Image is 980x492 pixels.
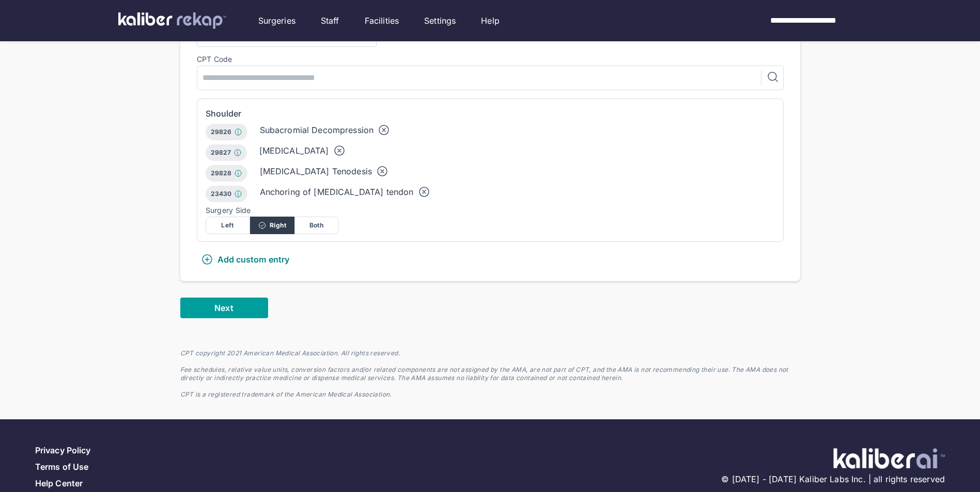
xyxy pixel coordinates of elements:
[234,149,242,157] img: Info.77c6ff0b.svg
[250,217,294,234] div: Right
[260,186,414,198] div: Anchoring of [MEDICAL_DATA] tendon
[481,14,500,27] a: Help
[201,253,290,266] div: Add custom entry
[214,303,233,313] span: Next
[260,165,372,177] div: [MEDICAL_DATA] Tenodesis
[197,55,784,63] div: CPT Code
[721,473,945,485] span: © [DATE] - [DATE] Kaliber Labs Inc. | all rights reserved
[180,390,800,399] div: CPT is a registered trademark of the American Medical Association.
[206,144,247,161] div: 29827
[321,14,339,27] a: Staff
[833,448,945,469] img: ATj1MI71T5jDAAAAAElFTkSuQmCC
[260,124,374,136] div: Subacromial Decompression
[365,14,399,27] a: Facilities
[206,107,775,120] div: Shoulder
[180,349,800,357] div: CPT copyright 2021 American Medical Association. All rights reserved.
[234,190,242,198] img: Info.77c6ff0b.svg
[118,12,226,29] img: kaliber labs logo
[206,186,247,202] div: 23430
[206,217,250,234] div: Left
[258,14,295,27] a: Surgeries
[35,478,83,488] a: Help Center
[206,165,247,182] div: 29828
[424,14,456,27] a: Settings
[35,445,90,455] a: Privacy Policy
[180,298,268,318] button: Next
[206,206,775,215] div: Surgery Side
[234,128,242,136] img: Info.77c6ff0b.svg
[206,124,247,140] div: 29826
[234,169,242,177] img: Info.77c6ff0b.svg
[294,217,339,234] div: Both
[180,366,800,382] div: Fee schedules, relative value units, conversion factors and/or related components are not assigne...
[35,462,88,472] a: Terms of Use
[259,144,329,157] div: [MEDICAL_DATA]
